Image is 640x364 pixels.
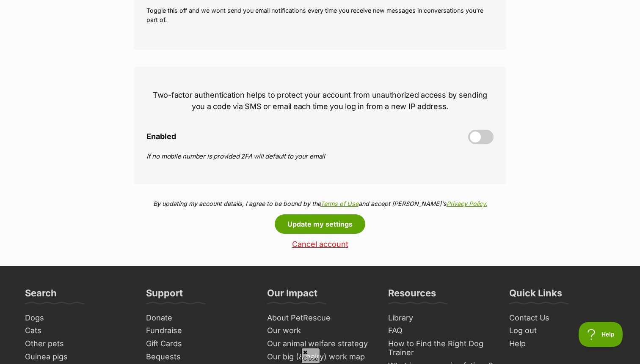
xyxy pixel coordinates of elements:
h3: Search [25,287,57,304]
a: Fundraise [143,324,255,337]
a: Other pets [22,337,134,350]
a: Terms of Use [320,200,359,207]
a: Our animal welfare strategy [264,337,376,350]
h3: Our Impact [267,287,317,304]
a: How to Find the Right Dog Trainer [385,337,497,359]
a: Cancel account [134,240,506,249]
a: Privacy Policy. [447,200,487,207]
a: Library [385,312,497,325]
a: FAQ [385,324,497,337]
p: If no mobile number is provided 2FA will default to your email [146,152,494,161]
a: Our big (& hairy) work map [264,350,376,364]
iframe: Help Scout Beacon - Open [579,322,623,347]
p: By updating my account details, I agree to be bound by the and accept [PERSON_NAME]'s [134,199,506,208]
a: Gift Cards [143,337,255,350]
p: Toggle this off and we wont send you email notifications every time you receive new messages in c... [146,6,494,24]
a: Our work [264,324,376,337]
a: Donate [143,312,255,325]
a: Contact Us [506,312,618,325]
span: Close [301,348,320,363]
h3: Resources [388,287,436,304]
button: Update my settings [275,214,365,234]
p: Two-factor authentication helps to protect your account from unauthorized access by sending you a... [146,89,494,112]
h3: Support [146,287,183,304]
a: Help [506,337,618,350]
a: About PetRescue [264,312,376,325]
a: Bequests [143,350,255,364]
span: Enabled [146,132,176,141]
a: Dogs [22,312,134,325]
a: Cats [22,324,134,337]
h3: Quick Links [509,287,562,304]
a: Guinea pigs [22,350,134,364]
a: Log out [506,324,618,337]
